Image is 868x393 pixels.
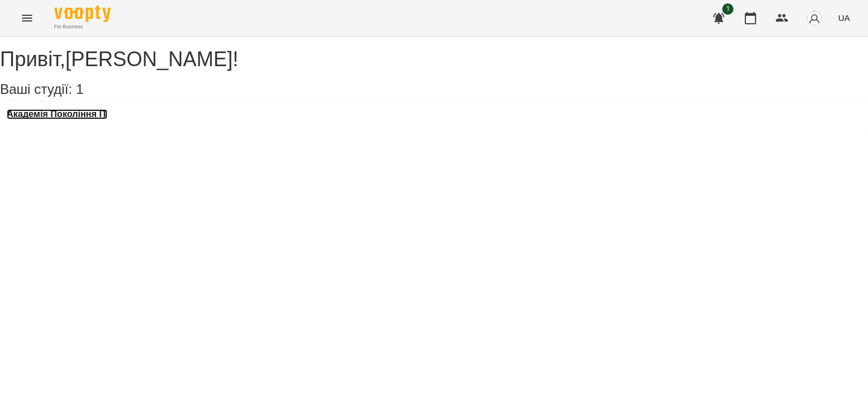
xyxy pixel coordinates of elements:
span: 1 [722,3,734,15]
span: UA [838,12,850,24]
a: Академія Покоління ІТ [7,109,107,119]
button: UA [834,7,854,28]
img: Voopty Logo [54,6,111,22]
button: Menu [14,5,41,32]
span: For Business [54,23,111,31]
span: 1 [76,81,83,97]
img: avatar_s.png [806,10,822,26]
